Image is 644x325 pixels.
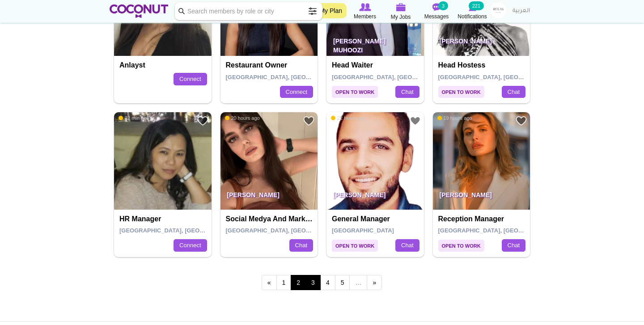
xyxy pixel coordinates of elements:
[410,115,421,127] a: Add to Favourites
[367,275,382,290] a: next ›
[383,2,419,21] a: My Jobs My Jobs
[419,2,454,21] a: Messages Messages 3
[119,227,247,234] span: [GEOGRAPHIC_DATA], [GEOGRAPHIC_DATA]
[174,73,207,85] a: Connect
[226,215,315,223] h4: Social medya and Marketing
[469,3,476,11] img: Notifications
[433,185,530,210] p: [PERSON_NAME]
[332,61,421,69] h4: Head Waiter
[315,3,347,18] a: My Plan
[354,12,376,21] span: Members
[226,61,315,69] h4: Restaurant Owner
[197,115,208,127] a: Add to Favourites
[326,185,424,210] p: [PERSON_NAME]
[119,115,149,121] span: 32 min ago
[226,227,353,234] span: [GEOGRAPHIC_DATA], [GEOGRAPHIC_DATA]
[276,275,292,290] a: 1
[516,115,527,127] a: Add to Favourites
[359,3,371,11] img: Browse Members
[110,4,168,18] img: Home
[424,12,449,21] span: Messages
[395,86,419,98] a: Chat
[174,239,207,252] a: Connect
[331,115,366,121] span: 22 hours ago
[289,239,313,252] a: Chat
[438,61,527,69] h4: Head Hostess
[320,275,335,290] a: 4
[332,240,378,252] span: Open to Work
[332,215,421,223] h4: General Manager
[438,86,484,98] span: Open to Work
[454,2,490,21] a: Notifications Notifications 221
[226,74,353,80] span: [GEOGRAPHIC_DATA], [GEOGRAPHIC_DATA]
[326,31,424,56] p: [PERSON_NAME] Muhoozi
[438,215,527,223] h4: Reception Manager
[335,275,350,290] a: 5
[469,1,484,10] small: 221
[438,1,448,10] small: 3
[502,86,525,98] a: Chat
[438,240,484,252] span: Open to Work
[433,31,530,56] p: [PERSON_NAME]
[305,275,321,290] a: 3
[396,3,406,11] img: My Jobs
[220,185,318,210] p: [PERSON_NAME]
[395,239,419,252] a: Chat
[347,2,383,21] a: Browse Members Members
[175,2,322,20] input: Search members by role or city
[262,275,277,290] a: ‹ previous
[432,3,441,11] img: Messages
[225,115,260,121] span: 20 hours ago
[332,86,378,98] span: Open to Work
[332,74,459,80] span: [GEOGRAPHIC_DATA], [GEOGRAPHIC_DATA]
[391,13,411,21] span: My Jobs
[508,2,534,20] a: العربية
[280,86,313,98] a: Connect
[119,61,208,69] h4: Anlayst
[438,227,566,234] span: [GEOGRAPHIC_DATA], [GEOGRAPHIC_DATA]
[502,239,525,252] a: Chat
[119,215,208,223] h4: HR Manager
[349,275,367,290] span: …
[332,227,394,234] span: [GEOGRAPHIC_DATA]
[291,275,306,290] span: 2
[303,115,314,127] a: Add to Favourites
[458,12,487,21] span: Notifications
[437,115,472,121] span: 19 hours ago
[438,74,566,80] span: [GEOGRAPHIC_DATA], [GEOGRAPHIC_DATA]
